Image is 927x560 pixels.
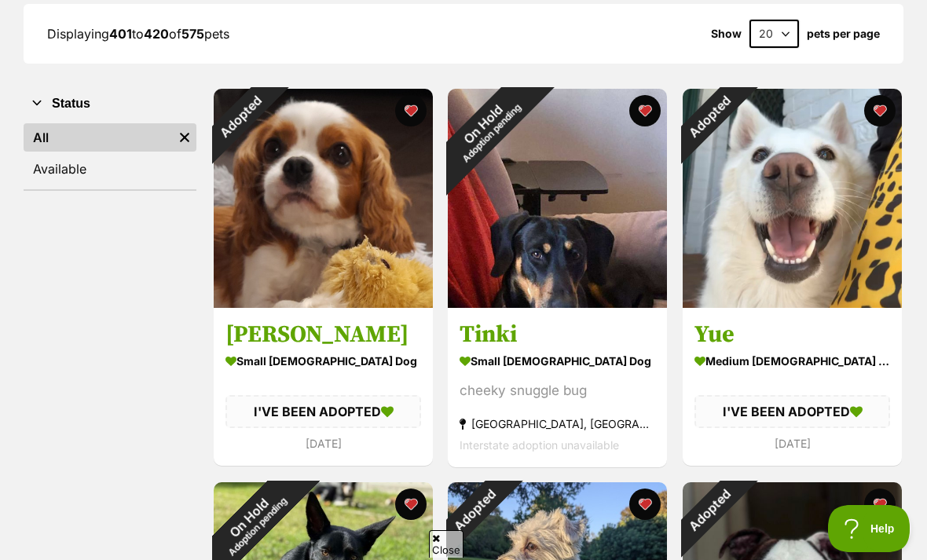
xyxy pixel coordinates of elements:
[864,489,896,520] button: favourite
[225,320,421,350] h3: [PERSON_NAME]
[24,120,196,189] div: Status
[661,68,758,165] div: Adopted
[448,308,667,467] a: Tinki small [DEMOGRAPHIC_DATA] Dog cheeky snuggle bug [GEOGRAPHIC_DATA], [GEOGRAPHIC_DATA] Inters...
[461,102,524,165] span: Adoption pending
[144,26,169,42] strong: 420
[694,395,890,428] div: I'VE BEEN ADOPTED
[828,505,911,552] iframe: Help Scout Beacon - Open
[226,495,289,558] span: Adoption pending
[630,489,661,520] button: favourite
[225,395,421,428] div: I'VE BEEN ADOPTED
[694,433,890,454] div: [DATE]
[429,530,463,558] span: Close
[24,93,196,114] button: Status
[448,296,667,312] a: On HoldAdoption pending
[683,308,902,466] a: Yue medium [DEMOGRAPHIC_DATA] Dog I'VE BEEN ADOPTED [DATE] favourite
[683,296,902,312] a: Adopted
[661,461,758,558] div: Adopted
[460,350,655,372] div: small [DEMOGRAPHIC_DATA] Dog
[395,95,427,126] button: favourite
[109,26,132,42] strong: 401
[395,489,427,520] button: favourite
[173,123,196,152] a: Remove filter
[24,155,196,183] a: Available
[214,308,433,466] a: [PERSON_NAME] small [DEMOGRAPHIC_DATA] Dog I'VE BEEN ADOPTED [DATE] favourite
[711,27,742,40] span: Show
[181,26,204,42] strong: 575
[225,350,421,372] div: small [DEMOGRAPHIC_DATA] Dog
[694,320,890,350] h3: Yue
[864,95,896,126] button: favourite
[214,296,433,312] a: Adopted
[448,89,667,308] img: Tinki
[683,89,902,308] img: Yue
[225,433,421,454] div: [DATE]
[427,461,524,558] div: Adopted
[460,413,655,434] div: [GEOGRAPHIC_DATA], [GEOGRAPHIC_DATA]
[24,123,173,152] a: All
[807,27,880,40] label: pets per page
[460,438,619,452] span: Interstate adoption unavailable
[192,68,289,165] div: Adopted
[460,380,655,401] div: cheeky snuggle bug
[630,95,661,126] button: favourite
[47,26,229,42] span: Displaying to of pets
[694,350,890,372] div: medium [DEMOGRAPHIC_DATA] Dog
[214,89,433,308] img: Finton
[460,320,655,350] h3: Tinki
[419,59,556,196] div: On Hold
